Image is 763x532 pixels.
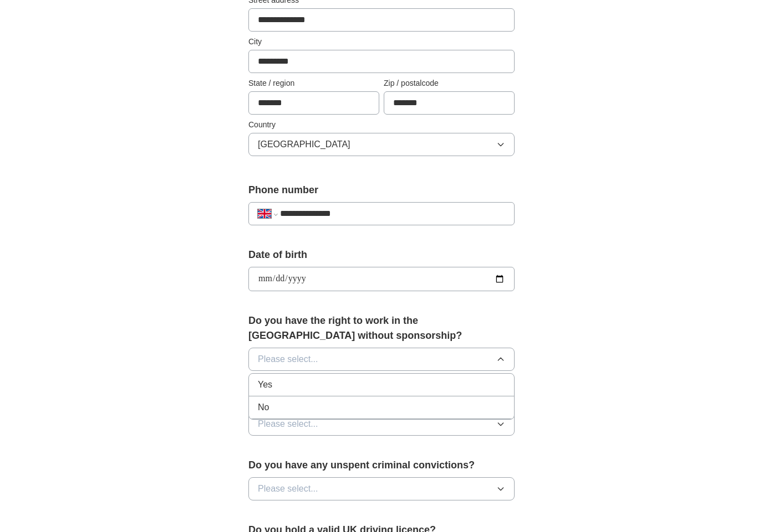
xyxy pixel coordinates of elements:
[258,417,318,431] span: Please select...
[258,138,350,151] span: [GEOGRAPHIC_DATA]
[248,119,515,131] label: Country
[248,348,515,371] button: Please select...
[258,482,318,495] span: Please select...
[248,313,515,343] label: Do you have the right to work in the [GEOGRAPHIC_DATA] without sponsorship?
[248,412,515,436] button: Please select...
[248,78,379,89] label: State / region
[248,183,515,198] label: Phone number
[248,36,515,48] label: City
[248,477,515,500] button: Please select...
[384,78,515,89] label: Zip / postalcode
[258,353,318,366] span: Please select...
[248,133,515,156] button: [GEOGRAPHIC_DATA]
[258,401,269,414] span: No
[248,458,515,473] label: Do you have any unspent criminal convictions?
[258,378,272,391] span: Yes
[248,247,515,262] label: Date of birth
